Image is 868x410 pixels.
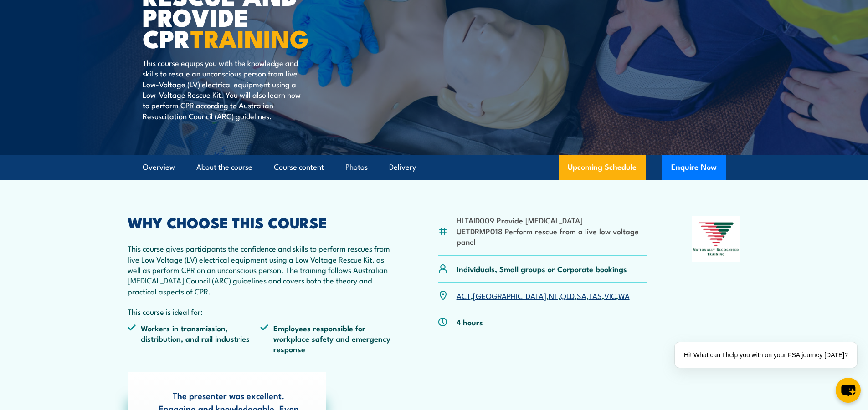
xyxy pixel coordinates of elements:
[692,216,741,262] img: Nationally Recognised Training logo.
[128,323,261,354] li: Workers in transmission, distribution, and rail industries
[589,290,602,301] a: TAS
[560,290,575,301] a: QLD
[473,290,546,301] a: [GEOGRAPHIC_DATA]
[196,155,252,179] a: About the course
[128,243,394,296] p: This course gives participants the confidence and skills to perform rescues from live Low Voltage...
[260,323,393,354] li: Employees responsible for workplace safety and emergency response
[675,342,857,368] div: Hi! What can I help you with on your FSA journey [DATE]?
[190,19,309,56] strong: TRAINING
[559,155,646,180] a: Upcoming Schedule
[128,216,394,228] h2: WHY CHOOSE THIS COURSE
[457,290,471,301] a: ACT
[143,155,175,179] a: Overview
[662,155,726,180] button: Enquire Now
[836,378,861,403] button: chat-button
[457,226,647,247] li: UETDRMP018 Perform rescue from a live low voltage panel
[389,155,416,179] a: Delivery
[618,290,630,301] a: WA
[345,155,368,179] a: Photos
[143,57,309,121] p: This course equips you with the knowledge and skills to rescue an unconscious person from live Lo...
[577,290,586,301] a: SA
[457,215,647,225] li: HLTAID009 Provide [MEDICAL_DATA]
[549,290,558,301] a: NT
[457,263,627,274] p: Individuals, Small groups or Corporate bookings
[128,306,394,317] p: This course is ideal for:
[457,290,630,301] p: , , , , , , ,
[604,290,616,301] a: VIC
[457,317,483,327] p: 4 hours
[274,155,324,179] a: Course content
